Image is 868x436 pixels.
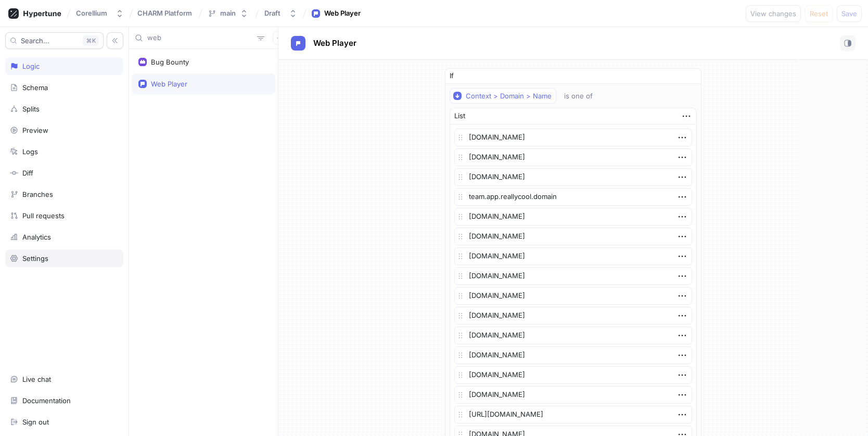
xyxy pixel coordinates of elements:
div: Live chat [22,375,51,383]
button: Reset [805,5,833,22]
textarea: [DOMAIN_NAME] [454,148,692,166]
div: Pull requests [22,211,65,220]
span: Save [841,10,857,17]
div: Documentation [22,396,71,405]
a: Documentation [5,392,123,409]
textarea: [DOMAIN_NAME] [454,208,692,226]
div: Logic [22,62,40,70]
textarea: [DOMAIN_NAME] [454,346,692,364]
span: Reset [810,10,828,17]
div: Corellium [76,9,107,18]
textarea: [DOMAIN_NAME] [454,247,692,265]
textarea: [URL][DOMAIN_NAME] [454,406,692,423]
div: Sign out [22,418,49,426]
div: is one of [564,92,593,101]
button: Save [837,5,862,22]
input: Search... [147,33,253,43]
button: is one of [559,88,608,104]
button: main [203,5,252,22]
div: Logs [22,147,38,156]
div: Schema [22,83,48,92]
textarea: [DOMAIN_NAME] [454,366,692,384]
textarea: [DOMAIN_NAME] [454,327,692,344]
div: Analytics [22,233,51,241]
div: List [454,111,465,121]
div: K [83,35,99,46]
textarea: [DOMAIN_NAME] [454,228,692,245]
div: Web Player [151,80,187,88]
div: Diff [22,169,33,177]
textarea: team.app.reallycool.domain [454,188,692,206]
button: View changes [746,5,801,22]
div: Bug Bounty [151,58,189,66]
div: main [220,9,236,18]
p: If [450,71,454,81]
button: Context > Domain > Name [450,88,556,104]
span: Web Player [313,39,356,47]
span: CHARM Platform [137,9,192,17]
div: Preview [22,126,48,134]
textarea: [DOMAIN_NAME] [454,287,692,305]
div: Branches [22,190,53,198]
textarea: [DOMAIN_NAME] [454,129,692,146]
button: Search...K [5,32,104,49]
button: Corellium [72,5,128,22]
div: Web Player [324,8,361,19]
div: Splits [22,105,40,113]
div: Settings [22,254,48,263]
div: Context > Domain > Name [466,92,552,101]
button: Draft [260,5,301,22]
textarea: [DOMAIN_NAME] [454,307,692,325]
div: Draft [264,9,280,18]
span: View changes [750,10,796,17]
textarea: [DOMAIN_NAME] [454,386,692,404]
span: Search... [21,38,49,44]
textarea: [DOMAIN_NAME] [454,267,692,285]
textarea: [DOMAIN_NAME] [454,168,692,186]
